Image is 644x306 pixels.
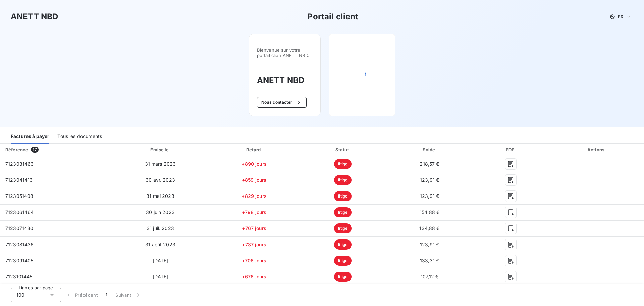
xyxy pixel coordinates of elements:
[257,47,312,58] span: Bienvenue sur votre portail client ANETT NBD .
[334,272,352,282] span: litige
[242,209,267,215] span: +798 jours
[334,191,352,201] span: litige
[113,146,208,153] div: Émise le
[420,177,439,183] span: 123,91 €
[146,177,175,183] span: 30 avr. 2023
[420,193,439,199] span: 123,91 €
[11,11,58,23] h3: ANETT NBD
[301,146,386,153] div: Statut
[307,11,358,23] h3: Portail client
[57,130,102,144] div: Tous les documents
[334,256,352,266] span: litige
[550,146,643,153] div: Actions
[31,147,38,153] span: 17
[242,258,267,263] span: +706 jours
[420,258,439,263] span: 133,31 €
[5,225,34,231] span: 7123071430
[420,242,439,247] span: 123,91 €
[5,193,34,199] span: 7123051408
[241,161,267,167] span: +890 jours
[334,207,352,217] span: litige
[146,193,174,199] span: 31 mai 2023
[334,175,352,185] span: litige
[242,274,267,279] span: +676 jours
[5,177,33,183] span: 7123041413
[211,146,298,153] div: Retard
[420,209,439,215] span: 154,88 €
[145,161,176,167] span: 31 mars 2023
[334,223,352,233] span: litige
[257,97,307,108] button: Nous contacter
[16,292,24,298] span: 100
[419,225,439,231] span: 134,88 €
[5,274,33,279] span: 7123101445
[111,288,145,302] button: Suivant
[61,288,102,302] button: Précédent
[242,242,266,247] span: +737 jours
[153,258,168,263] span: [DATE]
[334,159,352,169] span: litige
[153,274,168,279] span: [DATE]
[147,225,174,231] span: 31 juil. 2023
[618,14,623,19] span: FR
[146,209,175,215] span: 30 juin 2023
[5,147,28,152] div: Référence
[145,242,175,247] span: 31 août 2023
[420,161,439,167] span: 218,57 €
[241,193,267,199] span: +829 jours
[5,161,34,167] span: 7123031463
[5,258,34,263] span: 7123091405
[11,130,49,144] div: Factures à payer
[334,239,352,250] span: litige
[242,225,266,231] span: +767 jours
[242,177,267,183] span: +859 jours
[106,292,107,298] span: 1
[388,146,471,153] div: Solde
[5,209,34,215] span: 7123061464
[257,74,312,86] h3: ANETT NBD
[102,288,111,302] button: 1
[421,274,438,279] span: 107,12 €
[5,242,34,247] span: 7123081436
[474,146,548,153] div: PDF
